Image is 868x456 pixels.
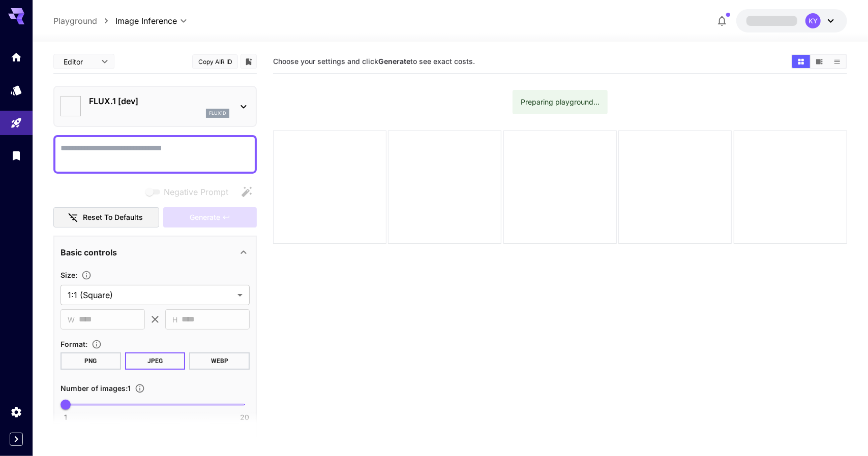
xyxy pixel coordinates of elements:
div: Playground [10,117,22,129]
span: Size : [61,271,77,279]
div: Home [10,51,22,63]
button: Expand sidebar [10,433,23,446]
p: flux1d [209,110,226,117]
button: JPEG [125,352,186,370]
button: KY [736,9,847,32]
a: Playground [53,15,97,27]
span: 1:1 (Square) [68,289,233,301]
div: Library [10,149,22,162]
button: Show images in grid view [792,55,810,68]
button: Copy AIR ID [192,54,238,69]
span: Negative prompts are not compatible with the selected model. [143,185,236,198]
div: KY [805,13,821,28]
nav: breadcrumb [53,15,115,27]
span: Format : [61,340,87,348]
p: FLUX.1 [dev] [89,95,229,107]
button: Specify how many images to generate in a single request. Each image generation will be charged se... [131,383,149,394]
div: Preparing playground... [521,93,600,111]
button: PNG [61,352,121,370]
button: Show images in list view [828,55,846,68]
div: Settings [10,406,22,418]
span: Image Inference [115,15,177,27]
span: W [68,314,75,325]
button: Choose the file format for the output image. [87,339,106,349]
span: Editor [64,56,95,67]
span: H [172,314,177,325]
button: Reset to defaults [53,207,159,228]
span: Number of images : 1 [61,384,131,393]
div: Basic controls [61,240,250,265]
div: Models [10,84,22,96]
button: Add to library [244,55,253,68]
p: Basic controls [61,246,117,258]
button: Adjust the dimensions of the generated image by specifying its width and height in pixels, or sel... [77,270,96,280]
div: FLUX.1 [dev]flux1d [61,91,250,122]
span: Negative Prompt [164,186,228,198]
button: Show images in video view [811,55,828,68]
span: Choose your settings and click to see exact costs. [273,57,475,66]
b: Generate [378,57,410,66]
div: Show images in grid viewShow images in video viewShow images in list view [791,54,847,69]
button: WEBP [189,352,250,370]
